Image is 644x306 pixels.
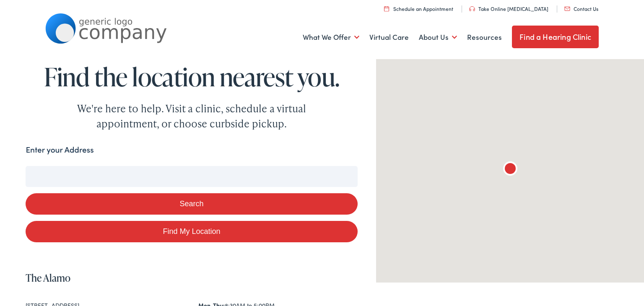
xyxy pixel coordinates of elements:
h1: Find the location nearest you. [26,63,357,91]
a: Find a Hearing Clinic [512,26,599,48]
div: We're here to help. Visit a clinic, schedule a virtual appointment, or choose curbside pickup. [57,101,326,131]
a: What We Offer [303,22,359,53]
img: utility icon [384,6,389,11]
a: Virtual Care [369,22,409,53]
button: Search [26,193,357,215]
img: utility icon [469,6,475,11]
label: Enter your Address [26,144,93,156]
div: The Alamo [497,156,524,183]
a: Resources [467,22,502,53]
a: The Alamo [26,271,70,285]
a: Contact Us [564,5,598,12]
input: Enter your address or zip code [26,166,357,187]
img: utility icon [564,7,570,11]
a: Take Online [MEDICAL_DATA] [469,5,548,12]
a: Schedule an Appointment [384,5,453,12]
a: About Us [419,22,457,53]
a: Find My Location [26,221,357,242]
